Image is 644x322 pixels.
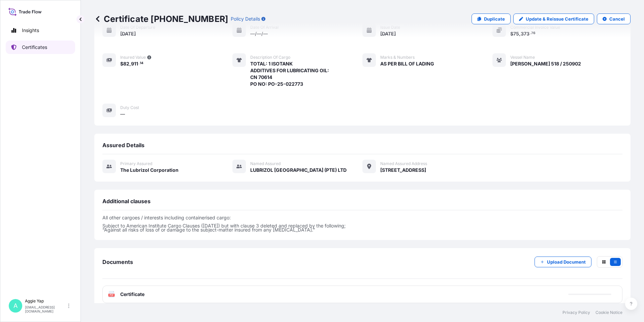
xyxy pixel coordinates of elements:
span: — [120,111,125,117]
span: 82 [123,61,129,66]
span: 911 [131,61,138,66]
button: Cancel [597,14,631,24]
span: Marks & Numbers [380,55,415,60]
span: TOTAL: 1 ISOTANK ADDITIVES FOR LUBRICATING OIL: CN 70614 PO NO: PO-25-022773 [250,60,329,87]
span: Vessel Name [510,55,535,60]
text: PDF [109,294,114,296]
a: Update & Reissue Certificate [513,14,594,24]
a: Cookie Notice [595,310,622,315]
span: Certificate [120,291,144,298]
span: . [138,62,139,64]
span: AS PER BILL OF LADING [380,60,434,67]
p: [EMAIL_ADDRESS][DOMAIN_NAME] [25,305,67,313]
p: Certificate [PHONE_NUMBER] [94,14,228,24]
span: 14 [140,62,143,64]
span: The Lubrizol Corporation [120,167,179,173]
p: Policy Details [231,16,260,22]
span: Description of cargo [250,55,290,60]
a: Certificates [6,41,75,54]
button: Upload Document [535,257,591,267]
span: Additional clauses [102,198,151,205]
p: Upload Document [547,259,586,265]
span: , [129,61,131,66]
span: Named Assured [250,161,281,166]
a: Privacy Policy [562,310,590,315]
p: All other cargoes / interests including containerised cargo: Subject to American Institute Cargo ... [102,216,622,232]
a: Insights [6,24,75,37]
span: LUBRIZOL [GEOGRAPHIC_DATA] (PTE) LTD [250,167,347,173]
p: Update & Reissue Certificate [526,16,588,22]
span: Assured Details [102,142,144,149]
p: Aggie Yap [25,298,67,304]
span: [STREET_ADDRESS] [380,167,426,173]
span: Named Assured Address [380,161,427,166]
p: Insights [22,27,39,34]
a: Duplicate [472,14,511,24]
p: Certificates [22,44,47,51]
span: Documents [102,259,133,265]
span: A [13,302,18,309]
p: Duplicate [484,16,505,22]
span: [PERSON_NAME] 518 / 250902 [510,60,581,67]
p: Cancel [609,16,625,22]
span: Primary assured [120,161,152,166]
span: Duty Cost [120,105,139,110]
span: Insured Value [120,55,146,60]
span: $ [120,61,123,66]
